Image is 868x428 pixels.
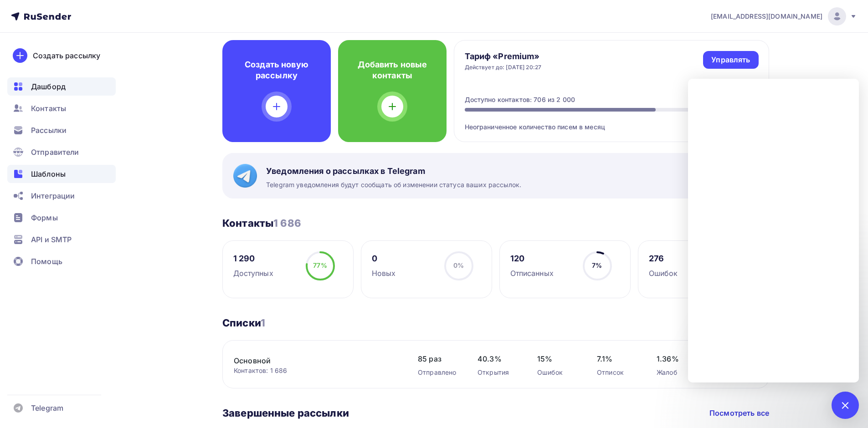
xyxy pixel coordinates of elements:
[234,355,389,366] a: Основной
[31,125,67,136] span: Рассылки
[657,368,698,377] div: Жалоб
[7,121,116,139] a: Рассылки
[711,7,857,25] a: [EMAIL_ADDRESS][DOMAIN_NAME]
[465,112,759,132] div: Неограниченное количество писем в месяц
[597,368,638,377] div: Отписок
[222,407,349,419] h3: Завершенные рассылки
[372,268,396,279] div: Новых
[353,59,432,81] h4: Добавить новые контакты
[233,268,273,279] div: Доступных
[266,180,521,189] span: Telegram уведомления будут сообщать об изменении статуса ваших рассылок.
[31,256,62,267] span: Помощь
[222,217,301,229] h3: Контакты
[31,147,79,158] span: Отправители
[261,317,265,329] span: 1
[31,81,66,92] span: Дашборд
[649,268,678,279] div: Ошибок
[7,165,116,183] a: Шаблоны
[266,166,521,177] span: Уведомления о рассылках в Telegram
[597,353,638,364] span: 7.1%
[233,253,273,264] div: 1 290
[31,403,63,413] span: Telegram
[649,253,678,264] div: 276
[7,99,116,117] a: Контакты
[31,103,66,114] span: Контакты
[273,217,301,229] span: 1 686
[418,368,459,377] div: Отправлено
[537,368,579,377] div: Ошибок
[465,51,542,62] h4: Тариф «Premium»
[709,408,769,418] a: Посмотреть все
[7,143,116,161] a: Отправители
[478,368,519,377] div: Открытия
[478,353,519,364] span: 40.3%
[711,55,750,65] div: Управлять
[711,12,822,21] span: [EMAIL_ADDRESS][DOMAIN_NAME]
[237,59,316,81] h4: Создать новую рассылку
[510,268,554,279] div: Отписанных
[31,168,66,179] span: Шаблоны
[418,353,459,364] span: 85 раз
[372,253,396,264] div: 0
[31,190,75,201] span: Интеграции
[465,95,575,104] div: Доступно контактов: 706 из 2 000
[510,253,554,264] div: 120
[222,316,265,329] h3: Списки
[7,77,116,96] a: Дашборд
[453,261,464,269] span: 0%
[537,353,579,364] span: 15%
[465,64,542,71] div: Действует до: [DATE] 20:27
[31,234,72,245] span: API и SMTP
[657,353,698,364] span: 1.36%
[592,261,602,269] span: 7%
[33,50,100,61] div: Создать рассылку
[234,366,400,375] div: Контактов: 1 686
[7,209,116,227] a: Формы
[313,261,327,269] span: 77%
[31,212,58,223] span: Формы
